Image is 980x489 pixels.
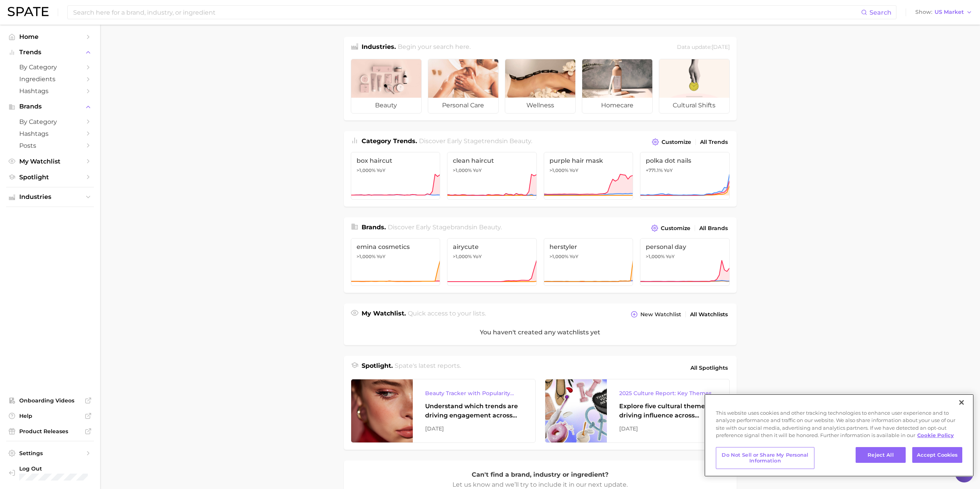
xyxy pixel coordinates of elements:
[19,450,81,457] span: Settings
[19,428,81,435] span: Product Releases
[395,361,461,374] h2: Spate's latest reports.
[6,47,94,58] button: Trends
[362,137,417,145] span: Category Trends .
[447,152,537,200] a: clean haircut>1,000% YoY
[6,447,94,459] a: Settings
[19,142,81,149] span: Posts
[544,152,633,200] a: purple hair mask>1,000% YoY
[425,424,523,433] div: [DATE]
[351,152,441,200] a: box haircut>1,000% YoY
[351,59,422,113] a: beauty
[619,424,717,433] div: [DATE]
[19,33,81,40] span: Home
[570,254,578,260] span: YoY
[640,238,730,286] a: personal day>1,000% YoY
[362,361,393,374] h1: Spotlight.
[19,412,81,419] span: Help
[453,243,531,250] span: airycute
[646,157,724,164] span: polka dot nails
[19,49,81,56] span: Trends
[913,7,974,17] button: ShowUS Market
[447,238,537,286] a: airycute>1,000% YoY
[700,139,728,145] span: All Trends
[699,225,728,232] span: All Brands
[619,402,717,420] div: Explore five cultural themes driving influence across beauty, food, and pop culture.
[677,42,730,53] div: Data update: [DATE]
[428,59,499,113] a: personal care
[582,98,652,113] span: homecare
[640,311,681,318] span: New Watchlist
[917,432,954,438] a: More information about your privacy, opens in a new tab
[690,311,728,318] span: All Watchlists
[582,59,653,113] a: homecare
[649,223,692,234] button: Customize
[915,10,932,14] span: Show
[362,42,396,53] h1: Industries.
[19,158,81,165] span: My Watchlist
[428,98,498,113] span: personal care
[6,73,94,85] a: Ingredients
[419,137,532,145] span: Discover Early Stage trends in .
[357,167,375,173] span: >1,000%
[351,238,441,286] a: emina cosmetics>1,000% YoY
[6,395,94,406] a: Onboarding Videos
[6,85,94,97] a: Hashtags
[659,98,729,113] span: cultural shifts
[6,128,94,140] a: Hashtags
[505,98,575,113] span: wellness
[357,243,435,250] span: emina cosmetics
[398,42,471,53] h2: Begin your search here.
[19,118,81,125] span: by Category
[19,194,81,200] span: Industries
[19,465,102,472] span: Log Out
[549,167,568,173] span: >1,000%
[6,171,94,183] a: Spotlight
[549,254,568,259] span: >1,000%
[6,61,94,73] a: by Category
[453,157,531,164] span: clean haircut
[362,309,406,320] h1: My Watchlist.
[690,363,728,372] span: All Spotlights
[453,254,472,259] span: >1,000%
[377,167,385,174] span: YoY
[544,238,633,286] a: herstyler>1,000% YoY
[509,137,531,145] span: beauty
[388,224,502,231] span: Discover Early Stage brands in .
[704,409,974,443] div: This website uses cookies and other tracking technologies to enhance user experience and to analy...
[357,254,375,259] span: >1,000%
[856,447,906,463] button: Reject All
[377,254,385,260] span: YoY
[646,254,665,259] span: >1,000%
[646,243,724,250] span: personal day
[661,225,690,232] span: Customize
[6,426,94,437] a: Product Releases
[650,137,693,147] button: Customize
[425,402,523,420] div: Understand which trends are driving engagement across platforms in the skin, hair, makeup, and fr...
[19,75,81,83] span: Ingredients
[453,167,472,173] span: >1,000%
[662,139,691,145] span: Customize
[425,389,523,398] div: Beauty Tracker with Popularity Index
[716,447,814,469] button: Do Not Sell or Share My Personal Information, Opens the preference center dialog
[6,140,94,152] a: Posts
[351,379,536,443] a: Beauty Tracker with Popularity IndexUnderstand which trends are driving engagement across platfor...
[19,130,81,137] span: Hashtags
[640,152,730,200] a: polka dot nails+771.1% YoY
[689,361,730,374] a: All Spotlights
[72,6,861,19] input: Search here for a brand, industry, or ingredient
[19,174,81,181] span: Spotlight
[629,309,683,320] button: New Watchlist
[19,87,81,95] span: Hashtags
[408,309,486,320] h2: Quick access to your lists.
[619,389,717,398] div: 2025 Culture Report: Key Themes That Are Shaping Consumer Demand
[549,243,628,250] span: herstyler
[953,394,970,411] button: Close
[704,394,974,477] div: Privacy
[344,320,737,345] div: You haven't created any watchlists yet
[570,167,578,174] span: YoY
[8,7,49,16] img: SPATE
[646,167,663,173] span: +771.1%
[6,101,94,112] button: Brands
[19,63,81,71] span: by Category
[6,155,94,167] a: My Watchlist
